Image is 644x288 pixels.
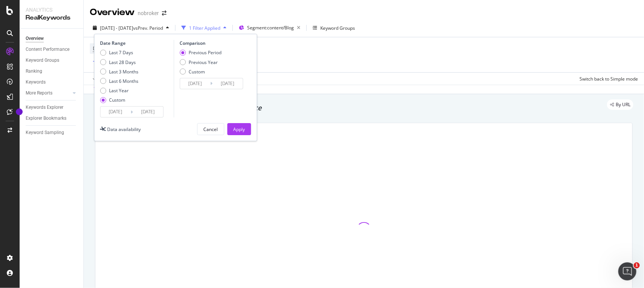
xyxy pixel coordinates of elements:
[26,78,78,86] a: Keywords
[178,22,229,34] button: 1 Filter Applied
[236,22,303,34] button: Segment:content/Blog
[180,78,210,89] input: Start Date
[234,126,245,133] div: Apply
[109,87,129,94] div: Last Year
[180,69,221,75] div: Custom
[26,104,78,111] a: Keywords Explorer
[100,78,139,84] div: Last 6 Months
[576,73,638,85] button: Switch back to Simple mode
[93,45,107,52] span: Device
[180,49,221,56] div: Previous Period
[26,129,64,137] div: Keyword Sampling
[180,40,245,46] div: Comparison
[138,9,159,17] div: nobroker
[634,262,640,268] span: 1
[189,49,221,56] div: Previous Period
[133,107,163,117] input: End Date
[189,25,220,31] div: 1 Filter Applied
[108,126,141,133] div: Data availability
[100,97,139,103] div: Custom
[26,129,78,137] a: Keyword Sampling
[189,59,218,66] div: Previous Year
[90,6,135,19] div: Overview
[100,87,139,94] div: Last Year
[579,76,638,82] div: Switch back to Simple mode
[26,104,63,111] div: Keywords Explorer
[607,99,633,110] div: legacy label
[101,107,131,117] input: Start Date
[247,24,294,31] span: Segment: content/Blog
[26,56,59,64] div: Keyword Groups
[26,114,78,122] a: Explorer Bookmarks
[189,69,205,75] div: Custom
[109,49,134,56] div: Last 7 Days
[26,14,77,22] div: RealKeywords
[26,67,78,75] a: Ranking
[310,22,358,34] button: Keyword Groups
[180,59,221,66] div: Previous Year
[100,69,139,75] div: Last 3 Months
[100,25,133,31] span: [DATE] - [DATE]
[26,35,44,43] div: Overview
[26,35,78,43] a: Overview
[109,59,136,66] div: Last 28 Days
[26,46,78,53] a: Content Performance
[100,49,139,56] div: Last 7 Days
[109,78,139,84] div: Last 6 Months
[26,67,42,75] div: Ranking
[100,59,139,66] div: Last 28 Days
[616,102,630,107] span: By URL
[618,262,636,280] iframe: Intercom live chat
[227,123,251,135] button: Apply
[16,108,23,115] div: Tooltip anchor
[133,25,163,31] span: vs Prev. Period
[26,6,77,14] div: Analytics
[90,22,172,34] button: [DATE] - [DATE]vsPrev. Period
[90,73,112,85] button: Apply
[320,25,355,31] div: Keyword Groups
[162,11,166,16] div: arrow-right-arrow-left
[26,78,46,86] div: Keywords
[26,89,52,97] div: More Reports
[26,46,69,53] div: Content Performance
[109,97,126,103] div: Custom
[26,89,71,97] a: More Reports
[197,123,224,135] button: Cancel
[100,40,172,46] div: Date Range
[90,57,120,66] button: Add Filter
[109,69,139,75] div: Last 3 Months
[26,56,78,64] a: Keyword Groups
[204,126,218,133] div: Cancel
[26,114,66,122] div: Explorer Bookmarks
[212,78,243,89] input: End Date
